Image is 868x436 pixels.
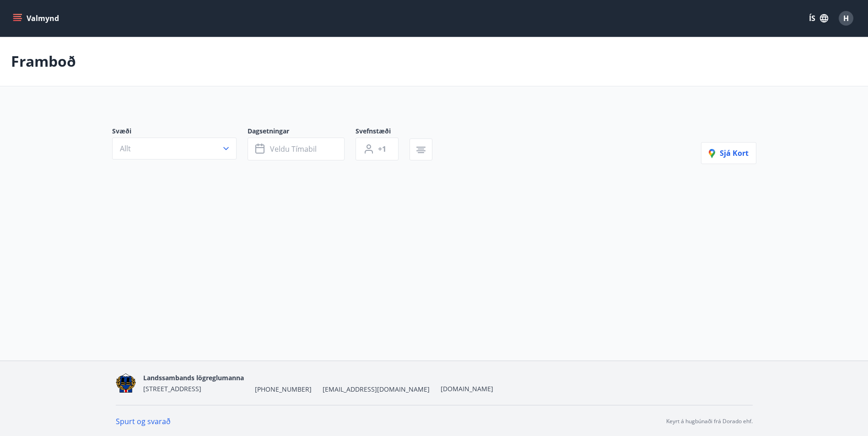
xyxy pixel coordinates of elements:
button: ÍS [804,10,833,27]
span: [PHONE_NUMBER] [255,385,312,394]
span: [EMAIL_ADDRESS][DOMAIN_NAME] [323,385,430,394]
button: Allt [112,138,237,160]
a: [DOMAIN_NAME] [441,384,493,393]
span: H [843,13,849,23]
button: +1 [356,138,399,160]
span: Svefnstæði [356,127,410,138]
span: [STREET_ADDRESS] [143,384,201,393]
p: Keyrt á hugbúnaði frá Dorado ehf. [666,417,753,425]
button: H [835,7,857,29]
span: Landssambands lögreglumanna [143,373,244,382]
img: 1cqKbADZNYZ4wXUG0EC2JmCwhQh0Y6EN22Kw4FTY.png [116,373,136,393]
span: Sjá kort [709,148,749,158]
button: Veldu tímabil [248,138,345,160]
button: menu [11,10,63,27]
span: Veldu tímabil [270,144,317,154]
span: Dagsetningar [248,127,356,138]
a: Spurt og svarað [116,416,171,426]
button: Sjá kort [701,142,756,164]
p: Framboð [11,51,76,71]
span: Allt [120,144,131,154]
span: +1 [378,144,386,154]
span: Svæði [112,127,248,138]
